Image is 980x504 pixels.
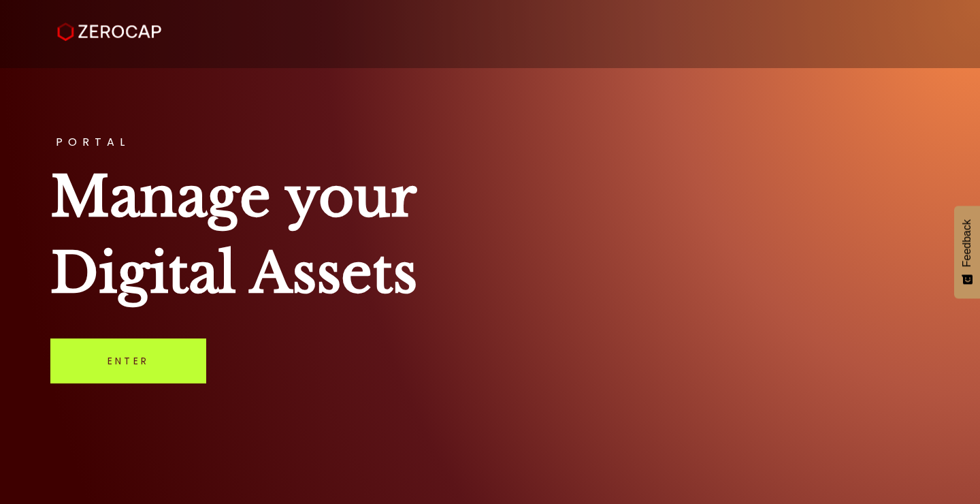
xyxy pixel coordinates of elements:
[961,219,973,267] span: Feedback
[50,137,930,148] h3: PORTAL
[50,338,206,383] a: Enter
[57,22,161,42] img: ZeroCap
[50,159,930,311] h1: Manage your Digital Assets
[954,206,980,298] button: Feedback - Show survey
